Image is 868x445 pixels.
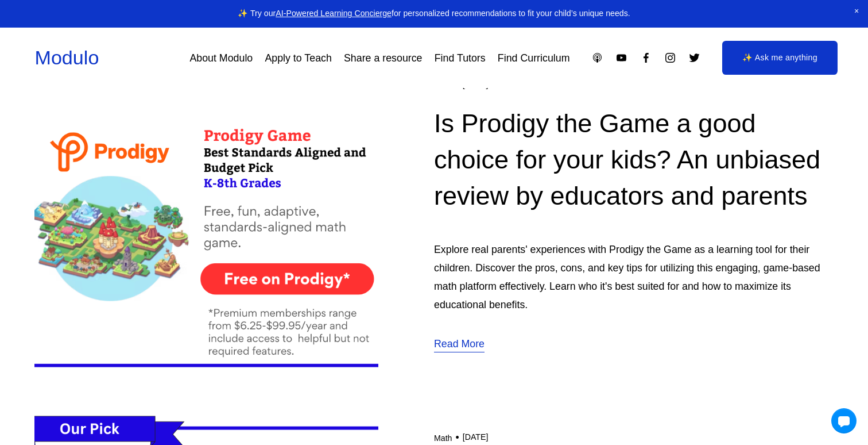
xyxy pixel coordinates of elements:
a: Apply to Teach [265,48,331,68]
a: ✨ Ask me anything [722,41,838,75]
a: Find Curriculum [498,48,570,68]
a: About Modulo [189,48,253,68]
time: [DATE] [463,432,489,442]
a: Find Tutors [435,48,486,68]
a: Math [434,434,452,443]
a: Instagram [664,52,676,64]
a: Read More [434,335,485,354]
a: Twitter [688,52,700,64]
a: Is Prodigy the Game a good choice for your kids? An unbiased review by educators and parents [434,109,820,210]
a: Apple Podcasts [591,52,603,64]
a: Facebook [640,52,652,64]
a: AI-Powered Learning Concierge [276,9,392,18]
img: Is Prodigy the Game a good choice for your kids? An unbiased review by educators and parents [34,43,378,387]
a: Modulo [34,47,99,68]
a: Share a resource [344,48,423,68]
p: Explore real parents' experiences with Prodigy the Game as a learning tool for their children. Di... [434,240,834,314]
a: YouTube [615,52,627,64]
